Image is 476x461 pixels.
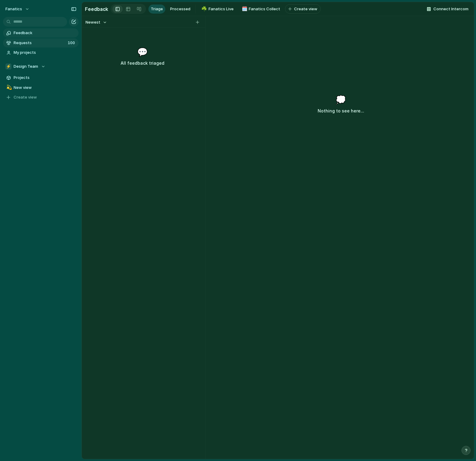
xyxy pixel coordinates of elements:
[249,6,280,12] span: Fanatics Collect
[3,4,33,14] button: fanatics
[3,73,79,82] a: Projects
[85,5,108,13] h2: Feedback
[14,75,76,81] span: Projects
[3,93,79,102] button: Create view
[5,6,22,12] span: fanatics
[209,6,234,12] span: Fanatics Live
[85,18,108,26] button: Newest
[168,5,193,14] a: Processed
[148,5,165,14] a: Triage
[294,6,317,12] span: Create view
[241,6,247,12] button: 🗓️
[14,40,66,46] span: Requests
[3,83,79,92] a: 💫New view
[14,30,76,36] span: Feedback
[170,6,190,12] span: Processed
[14,94,37,100] span: Create view
[14,50,76,56] span: My projects
[3,62,79,71] button: ⚡Design Team
[6,84,11,91] div: 💫
[68,40,76,46] span: 100
[424,5,471,14] button: Connect Intercom
[14,85,76,91] span: New view
[5,85,11,91] button: 💫
[198,5,236,14] a: ☘️Fanatics Live
[3,28,79,37] a: Feedback
[285,4,321,14] button: Create view
[3,48,79,57] a: My projects
[200,6,206,12] button: ☘️
[96,60,189,67] h3: All feedback triaged
[86,19,100,25] span: Newest
[335,93,346,106] span: 💭
[238,5,283,14] a: 🗓️Fanatics Collect
[151,6,163,12] span: Triage
[201,5,206,12] div: ☘️
[5,63,11,70] div: ⚡
[433,6,468,12] span: Connect Intercom
[242,5,246,12] div: 🗓️
[318,107,364,115] h3: Nothing to see here...
[14,63,38,70] span: Design Team
[3,38,79,47] a: Requests100
[137,46,148,58] span: 💬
